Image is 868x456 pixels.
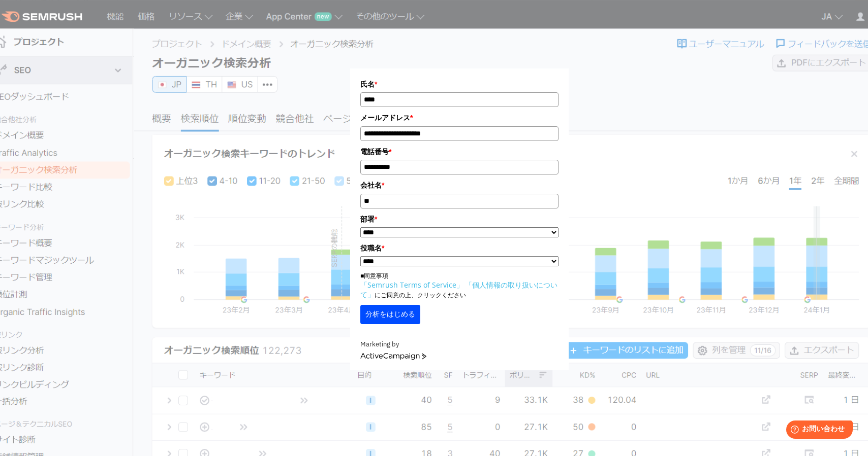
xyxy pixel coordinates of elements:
label: メールアドレス [360,112,559,123]
label: 役職名 [360,242,559,254]
label: 部署 [360,214,559,225]
p: ■同意事項 にご同意の上、クリックください [360,271,559,300]
a: 「Semrush Terms of Service」 [360,280,463,290]
label: 氏名 [360,79,559,90]
label: 会社名 [360,180,559,191]
label: 電話番号 [360,146,559,157]
div: Marketing by [360,339,559,350]
button: 分析をはじめる [360,305,420,324]
iframe: Help widget launcher [778,416,857,445]
a: 「個人情報の取り扱いについて」 [360,280,557,299]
